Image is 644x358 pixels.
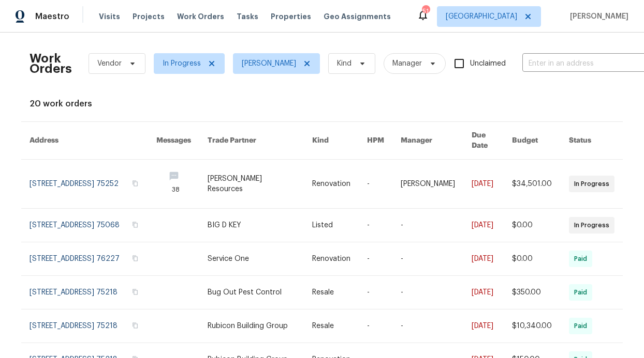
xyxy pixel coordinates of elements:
td: Bug Out Pest Control [199,276,304,309]
td: - [359,309,392,343]
td: Rubicon Building Group [199,309,304,343]
button: Copy Address [130,321,140,330]
span: Visits [99,11,120,22]
h2: Work Orders [30,53,72,74]
th: Trade Partner [199,122,304,160]
td: Listed [304,209,359,242]
td: Renovation [304,242,359,276]
button: Copy Address [130,220,140,229]
td: Resale [304,276,359,309]
span: Projects [133,11,165,22]
th: Messages [148,122,199,160]
td: Service One [199,242,304,276]
td: - [359,160,392,209]
th: Budget [504,122,561,160]
td: Renovation [304,160,359,209]
th: HPM [359,122,392,160]
span: Unclaimed [470,58,506,69]
span: Kind [337,58,352,69]
td: - [359,209,392,242]
td: Resale [304,309,359,343]
span: Tasks [237,13,258,20]
td: - [359,242,392,276]
td: [PERSON_NAME] Resources [199,160,304,209]
span: Maestro [35,11,69,22]
span: [PERSON_NAME] [566,11,628,22]
span: [PERSON_NAME] [242,58,296,69]
td: - [392,276,463,309]
th: Address [21,122,148,160]
div: 51 [422,6,429,17]
td: - [392,242,463,276]
th: Kind [304,122,359,160]
span: Geo Assignments [324,11,391,22]
input: Enter in an address [522,56,626,72]
div: 20 work orders [30,99,614,109]
span: Properties [271,11,311,22]
td: BIG D KEY [199,209,304,242]
span: Manager [392,58,422,69]
th: Due Date [463,122,504,160]
td: [PERSON_NAME] [392,160,463,209]
button: Copy Address [130,179,140,188]
button: Copy Address [130,254,140,263]
span: [GEOGRAPHIC_DATA] [446,11,517,22]
th: Status [561,122,623,160]
button: Copy Address [130,287,140,297]
td: - [392,309,463,343]
span: Work Orders [177,11,224,22]
td: - [359,276,392,309]
td: - [392,209,463,242]
th: Manager [392,122,463,160]
span: Vendor [97,58,122,69]
span: In Progress [163,58,201,69]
